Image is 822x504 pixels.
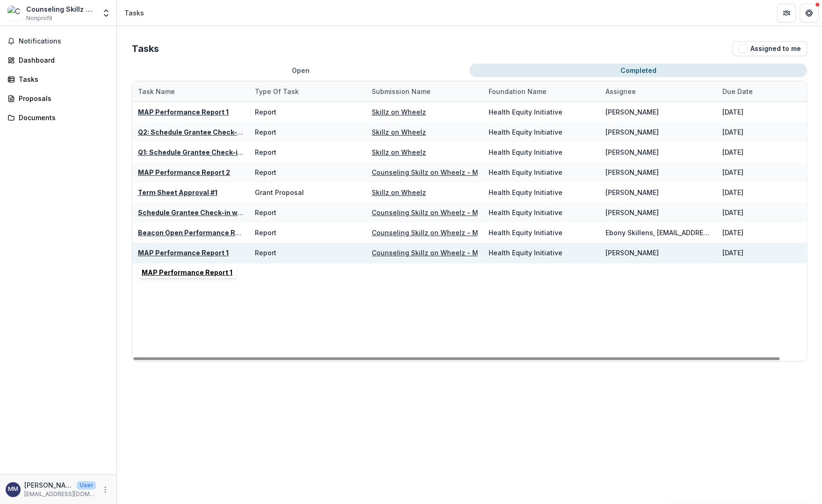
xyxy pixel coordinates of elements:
a: Beacon Open Performance Report 2 [138,229,259,237]
div: Report [255,167,276,177]
div: Submission Name [366,81,483,101]
div: Grant Proposal [255,187,304,197]
a: Tasks [4,72,113,87]
button: Get Help [800,4,818,22]
a: Skillz on Wheelz [372,108,426,116]
p: [PERSON_NAME] [24,480,73,490]
a: Counseling Skillz on Wheelz - Moblie mental health therapy - 165000 - [DATE] [372,209,627,216]
a: Counseling Skillz on Wheelz - Moblie mental health therapy - 165000 - [DATE] [372,229,627,237]
div: [PERSON_NAME] [606,147,659,157]
button: Open [132,64,469,77]
div: [DATE] [722,228,743,238]
div: Health Equity Initiative [489,228,562,238]
div: Health Equity Initiative [489,147,562,157]
div: [PERSON_NAME] [606,127,659,137]
div: Report [255,127,276,137]
div: Counseling Skillz on Wheelz [26,4,96,14]
a: Q1: Schedule Grantee Check-in with [PERSON_NAME] [138,148,316,156]
button: Notifications [4,34,113,49]
button: Completed [469,64,807,77]
div: Documents [19,113,105,122]
span: Nonprofit [26,14,52,22]
a: Q2: Schedule Grantee Check-in with [PERSON_NAME] [138,128,317,136]
a: Skillz on Wheelz [372,148,426,156]
p: [EMAIL_ADDRESS][DOMAIN_NAME] [24,490,96,498]
div: Report [255,228,276,238]
div: Health Equity Initiative [489,167,562,177]
div: [DATE] [722,147,743,157]
a: Skillz on Wheelz [372,128,426,136]
div: Foundation Name [483,86,552,96]
div: Marshan Marick [8,486,18,492]
button: Partners [777,4,796,22]
div: [PERSON_NAME] [606,107,659,117]
div: Health Equity Initiative [489,208,562,217]
div: [DATE] [722,208,743,217]
div: [PERSON_NAME] [606,187,659,197]
div: [PERSON_NAME] [606,248,659,258]
div: [PERSON_NAME] [606,167,659,177]
div: Dashboard [19,55,105,65]
div: [DATE] [722,248,743,258]
div: [DATE] [722,187,743,197]
div: [DATE] [722,107,743,117]
div: Due Date [717,86,758,96]
button: More [100,484,111,495]
div: Health Equity Initiative [489,187,562,197]
div: Tasks [19,74,105,84]
nav: breadcrumb [121,6,148,20]
div: Type of Task [249,81,366,101]
a: Schedule Grantee Check-in with [PERSON_NAME] [138,209,305,216]
div: Assignee [600,86,642,96]
div: Report [255,208,276,217]
button: Assigned to me [732,41,807,56]
div: [PERSON_NAME] [606,208,659,217]
span: Notifications [19,37,109,45]
a: Skillz on Wheelz [372,188,426,196]
div: [DATE] [722,167,743,177]
a: Documents [4,110,113,125]
a: Proposals [4,91,113,106]
div: Health Equity Initiative [489,107,562,117]
div: Report [255,107,276,117]
div: Tasks [124,8,144,18]
div: Task Name [132,81,249,101]
div: [DATE] [722,127,743,137]
img: Counseling Skillz on Wheelz [7,6,22,21]
div: Health Equity Initiative [489,248,562,258]
div: Type of Task [249,86,304,96]
div: Report [255,248,276,258]
div: Task Name [132,86,180,96]
u: Term Sheet Approval #1 [138,188,217,196]
a: Dashboard [4,52,113,68]
div: Report [255,147,276,157]
div: Foundation Name [483,81,600,101]
p: User [77,481,96,490]
div: Health Equity Initiative [489,127,562,137]
div: Assignee [600,81,717,101]
a: MAP Performance Report 2 [138,168,230,176]
a: Counseling Skillz on Wheelz - Moblie mental health therapy - 165000 - [DATE] [372,249,627,257]
div: Proposals [19,94,105,103]
div: Submission Name [366,86,436,96]
a: MAP Performance Report 1 [138,249,229,257]
button: Open entity switcher [100,4,113,22]
a: Counseling Skillz on Wheelz - Moblie mental health therapy - 165000 - [DATE] [372,168,627,176]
